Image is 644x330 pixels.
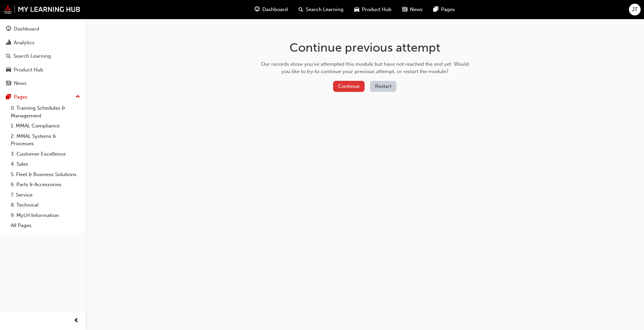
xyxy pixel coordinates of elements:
[14,93,28,101] div: Pages
[333,81,365,92] button: Continue
[402,5,407,14] span: news-icon
[14,39,35,47] div: Analytics
[433,5,438,14] span: pages-icon
[8,200,83,210] a: 8. Technical
[8,131,83,149] a: 2. MMAL Systems & Processes
[8,149,83,159] a: 3. Customer Excellence
[259,40,471,55] h1: Continue previous attempt
[8,159,83,169] a: 4. Sales
[8,103,83,121] a: 0. Training Schedules & Management
[6,26,11,32] span: guage-icon
[75,93,80,101] span: up-icon
[74,317,79,325] span: prev-icon
[632,6,638,13] span: JT
[14,66,43,74] div: Product Hub
[3,23,83,35] a: Dashboard
[3,5,80,14] img: mmal
[428,3,460,16] a: pages-iconPages
[629,4,641,15] button: JT
[6,67,11,73] span: car-icon
[262,6,288,13] span: Dashboard
[354,5,359,14] span: car-icon
[13,52,51,60] div: Search Learning
[8,121,83,131] a: 1. MMAL Compliance
[8,220,83,231] a: All Pages
[349,3,397,16] a: car-iconProduct Hub
[3,91,83,103] button: Pages
[3,64,83,76] a: Product Hub
[293,3,349,16] a: search-iconSearch Learning
[14,79,26,87] div: News
[8,210,83,221] a: 9. MyLH Information
[259,60,471,75] div: Our records show you've attempted this module but have not reached the end yet. Would you like to...
[370,81,396,92] button: Restart
[410,6,423,13] span: News
[3,37,83,49] a: Analytics
[299,5,303,14] span: search-icon
[255,5,260,14] span: guage-icon
[306,6,343,13] span: Search Learning
[362,6,391,13] span: Product Hub
[8,169,83,180] a: 5. Fleet & Business Solutions
[8,190,83,200] a: 7. Service
[6,53,11,59] span: search-icon
[6,40,11,46] span: chart-icon
[6,94,11,100] span: pages-icon
[3,50,83,62] a: Search Learning
[441,6,455,13] span: Pages
[249,3,293,16] a: guage-iconDashboard
[6,80,11,87] span: news-icon
[397,3,428,16] a: news-iconNews
[8,179,83,190] a: 6. Parts & Accessories
[3,77,83,90] a: News
[14,25,39,33] div: Dashboard
[3,21,83,91] button: DashboardAnalyticsSearch LearningProduct HubNews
